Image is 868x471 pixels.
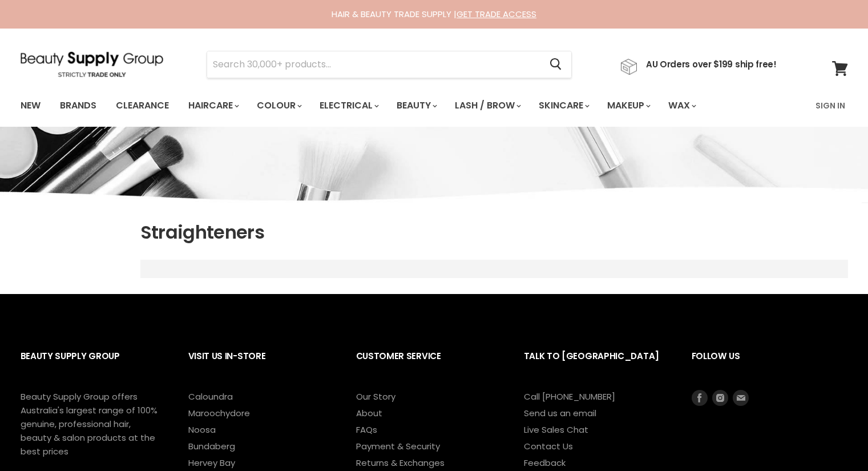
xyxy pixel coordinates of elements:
[311,94,386,118] a: Electrical
[692,342,848,389] h2: Follow us
[356,457,445,469] a: Returns & Exchanges
[356,391,395,402] a: Our Story
[188,342,333,389] h2: Visit Us In-Store
[524,391,615,402] a: Call [PHONE_NUMBER]
[188,457,235,469] a: Hervey Bay
[446,94,528,118] a: Lash / Brow
[12,89,757,122] ul: Main menu
[524,342,669,389] h2: Talk to [GEOGRAPHIC_DATA]
[188,440,235,452] a: Bundaberg
[524,407,596,419] a: Send us an email
[388,94,444,118] a: Beauty
[524,440,573,452] a: Contact Us
[248,94,309,118] a: Colour
[356,440,440,452] a: Payment & Security
[6,9,862,20] div: HAIR & BEAUTY TRADE SUPPLY |
[188,424,216,436] a: Noosa
[356,407,382,419] a: About
[6,89,862,122] nav: Main
[107,94,177,118] a: Clearance
[21,342,165,389] h2: Beauty Supply Group
[188,391,233,402] a: Caloundra
[530,94,596,118] a: Skincare
[811,417,857,460] iframe: Gorgias live chat messenger
[524,424,588,436] a: Live Sales Chat
[599,94,657,118] a: Makeup
[207,51,541,78] input: Search
[356,342,501,389] h2: Customer Service
[541,51,571,78] button: Search
[207,51,572,78] form: Product
[524,457,566,469] a: Feedback
[356,424,377,436] a: FAQs
[188,407,250,419] a: Maroochydore
[140,220,848,244] h1: Straighteners
[12,94,49,118] a: New
[21,390,158,458] p: Beauty Supply Group offers Australia's largest range of 100% genuine, professional hair, beauty &...
[180,94,246,118] a: Haircare
[660,94,703,118] a: Wax
[809,94,852,118] a: Sign In
[457,8,536,20] a: GET TRADE ACCESS
[51,94,105,118] a: Brands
